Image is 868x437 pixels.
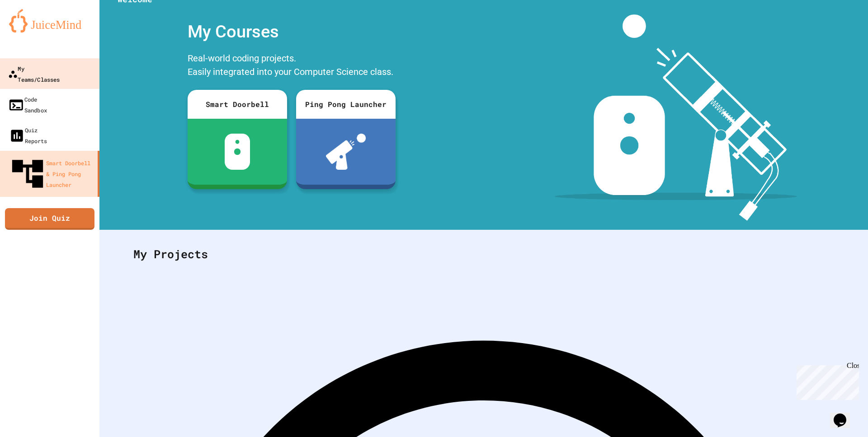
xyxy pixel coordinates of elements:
[124,237,843,272] div: My Projects
[4,4,62,57] div: Chat with us now!Close
[5,208,94,230] a: Join Quiz
[8,93,47,116] div: Code Sandbox
[9,125,47,146] div: Quiz Reports
[9,155,94,192] div: Smart Doorbell & Ping Pong Launcher
[188,90,287,119] div: Smart Doorbell
[296,90,396,119] div: Ping Pong Launcher
[9,9,90,33] img: logo-orange.svg
[555,14,797,221] img: banner-image-my-projects.png
[793,362,859,400] iframe: chat widget
[183,14,400,49] div: My Courses
[183,49,400,83] div: Real-world coding projects. Easily integrated into your Computer Science class.
[326,134,366,170] img: ppl-with-ball.png
[225,134,250,170] img: sdb-white.svg
[8,63,60,85] div: My Teams/Classes
[830,401,859,428] iframe: chat widget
